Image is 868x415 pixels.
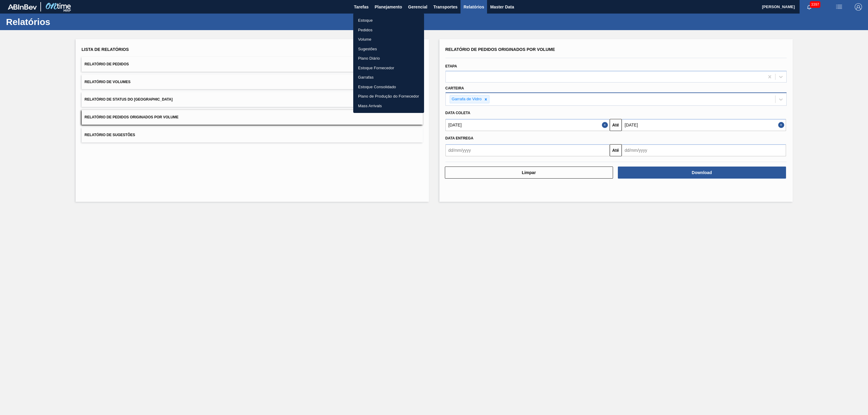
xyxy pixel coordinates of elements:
a: Estoque [353,16,424,25]
a: Garrafas [353,73,424,82]
a: Estoque Consolidado [353,82,424,92]
a: Volume [353,35,424,44]
a: Plano de Produção do Fornecedor [353,92,424,101]
a: Plano Diário [353,54,424,63]
a: Mass Arrivals [353,101,424,111]
a: Pedidos [353,25,424,35]
a: Sugestões [353,44,424,54]
a: Estoque Fornecedor [353,63,424,73]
